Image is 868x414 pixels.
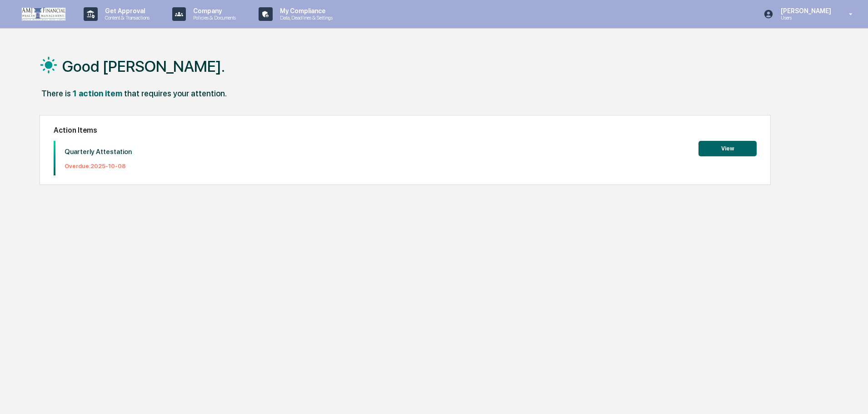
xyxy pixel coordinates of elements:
p: Get Approval [98,7,154,15]
p: Quarterly Attestation [65,148,132,156]
p: Company [186,7,240,15]
p: Content & Transactions [98,15,154,21]
p: Policies & Documents [186,15,240,21]
p: Data, Deadlines & Settings [273,15,337,21]
a: View [698,144,757,152]
div: that requires your attention. [124,89,227,98]
div: 1 action item [73,89,122,98]
p: My Compliance [273,7,337,15]
p: Overdue: 2025-10-08 [65,163,132,170]
p: [PERSON_NAME] [773,7,836,15]
p: Users [773,15,836,21]
div: There is [41,89,71,98]
h2: Action Items [54,126,757,135]
h1: Good [PERSON_NAME]. [62,57,225,75]
button: View [698,141,757,156]
img: logo [22,8,65,21]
